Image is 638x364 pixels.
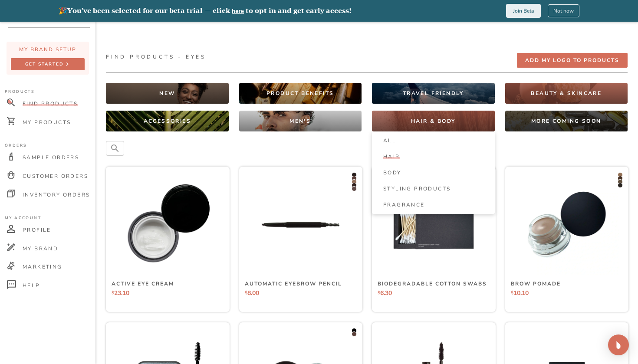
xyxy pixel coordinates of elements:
p: Find Products - eyes [106,53,206,61]
img: Automatic Eyebrow Pencil [249,173,353,277]
span: Biodegradable Cotton Swabs [378,280,487,287]
span: Active Eye Cream [112,280,174,287]
span: Body [383,169,401,176]
p: NEW [159,90,175,97]
p: MORE COMING SOON [531,118,601,125]
p: ACCESSORIES [144,118,191,125]
button: Join Beta [506,4,541,18]
div: 🎉 You’ve been selected for our beta trial — click to opt in and get early access! [59,7,352,15]
span: 6.30 [380,289,392,297]
p: HAIR & BODY [411,118,455,125]
span: Styling Products [383,185,451,192]
img: Active Eye Cream [115,173,220,277]
button: here [232,8,244,14]
span: 10.10 [513,289,529,297]
span: $ [112,290,114,296]
p: MEN'S [289,118,311,125]
button: Not now [548,4,579,17]
p: PRODUCT BENEFITS [266,90,334,97]
img: Brow Pomade [515,173,619,277]
span: $ [378,290,380,296]
button: Add my Logo To Products [517,53,628,68]
span: 8.00 [247,289,259,297]
p: TRAVEL FRIENDLY [403,90,464,97]
img: Biodegradable Cotton Swabs [381,173,486,277]
span: 23.10 [114,289,129,297]
span: $ [245,290,247,296]
span: Brow Pomade [511,280,561,287]
div: Add my Logo To Products [525,56,619,65]
span: All [383,137,396,144]
span: Automatic Eyebrow Pencil [245,280,342,287]
div: Open Intercom Messenger [608,334,629,355]
span: $ [511,290,513,296]
span: Hair [383,153,400,160]
p: BEAUTY & SKINCARE [531,90,602,97]
span: Fragrance [383,201,425,208]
